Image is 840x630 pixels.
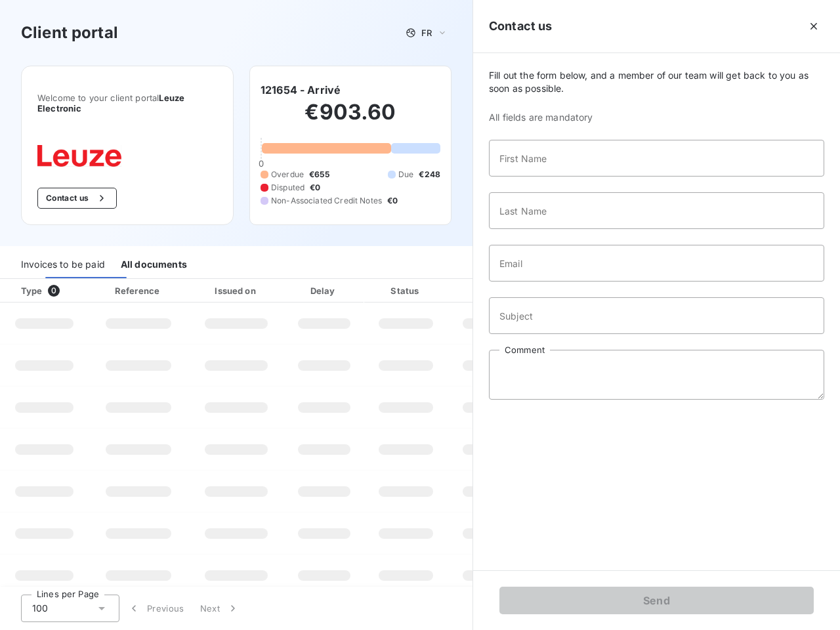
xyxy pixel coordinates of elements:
input: placeholder [489,297,824,334]
span: 0 [48,285,60,297]
div: All documents [121,251,187,278]
span: €0 [387,195,398,207]
h6: 121654 - Arrivé [261,82,341,98]
span: Non-Associated Credit Notes [271,195,382,207]
button: Send [499,587,814,614]
span: 100 [32,602,48,615]
span: 0 [259,158,264,169]
input: placeholder [489,192,824,229]
div: Issued on [191,284,282,297]
h3: Client portal [21,21,118,45]
div: Type [13,284,86,297]
span: Due [398,169,413,180]
button: Next [192,595,247,622]
span: Fill out the form below, and a member of our team will get back to you as soon as possible. [489,69,824,95]
span: Overdue [271,169,304,180]
input: placeholder [489,140,824,177]
span: FR [421,28,432,38]
div: Delay [287,284,362,297]
span: €248 [419,169,440,180]
div: Invoices to be paid [21,251,105,278]
button: Previous [119,595,192,622]
span: Disputed [271,182,304,194]
button: Contact us [37,188,117,209]
div: Status [367,284,445,297]
div: Amount [450,284,534,297]
div: Reference [115,285,159,296]
span: All fields are mandatory [489,111,824,124]
h5: Contact us [489,17,553,35]
span: Leuze Electronic [37,93,184,114]
span: Welcome to your client portal [37,93,217,114]
input: placeholder [489,245,824,282]
h2: €903.60 [261,99,440,138]
span: €655 [309,169,329,180]
img: Company logo [37,145,121,167]
span: €0 [310,182,320,194]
